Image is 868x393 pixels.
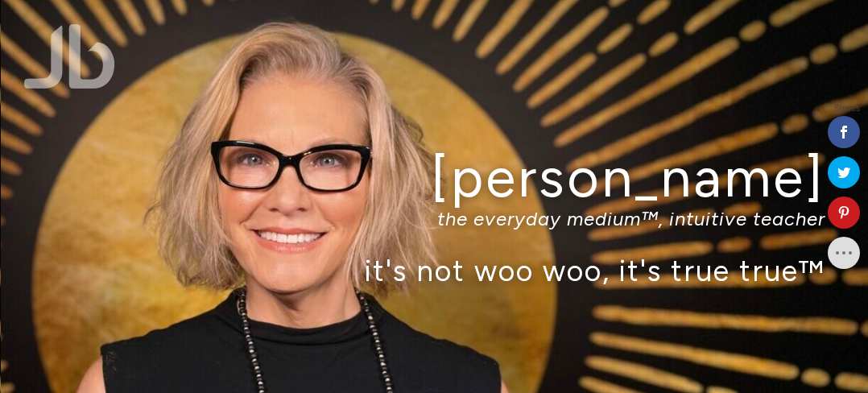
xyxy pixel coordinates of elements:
[24,24,115,89] img: Jamie Butler. The Everyday Medium
[44,207,826,230] p: the everyday medium™, intuitive teacher
[44,253,826,288] p: it's not woo woo, it's true true™
[44,147,826,208] h1: [PERSON_NAME]
[834,105,860,113] span: Shares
